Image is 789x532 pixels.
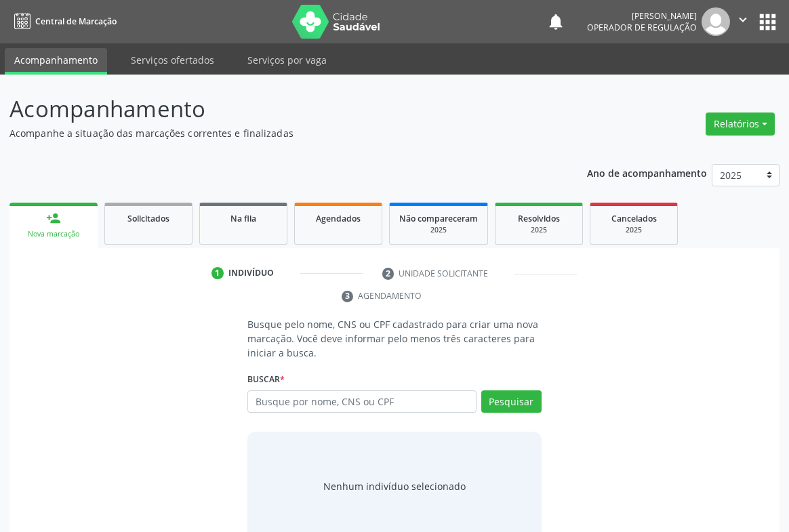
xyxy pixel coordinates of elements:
[730,7,756,36] button: 
[247,317,542,360] p: Busque pelo nome, CNS ou CPF cadastrado para criar uma nova marcação. Você deve informar pelo men...
[19,229,88,239] div: Nova marcação
[238,48,336,72] a: Serviços por vaga
[587,22,697,33] span: Operador de regulação
[228,267,274,279] div: Indivíduo
[127,213,169,224] span: Solicitados
[518,213,560,224] span: Resolvidos
[505,225,573,235] div: 2025
[735,12,750,27] i: 
[9,10,117,33] a: Central de Marcação
[611,213,657,224] span: Cancelados
[9,126,548,140] p: Acompanhe a situação das marcações correntes e finalizadas
[702,7,730,36] img: img
[587,10,697,22] div: [PERSON_NAME]
[546,12,565,31] button: notifications
[316,213,361,224] span: Agendados
[399,213,478,224] span: Não compareceram
[35,16,117,27] span: Central de Marcação
[121,48,224,72] a: Serviços ofertados
[46,211,61,226] div: person_add
[706,112,775,136] button: Relatórios
[323,479,466,493] div: Nenhum indivíduo selecionado
[211,267,224,279] div: 1
[399,225,478,235] div: 2025
[247,369,285,390] label: Buscar
[9,92,548,126] p: Acompanhamento
[5,48,107,75] a: Acompanhamento
[481,390,542,413] button: Pesquisar
[600,225,668,235] div: 2025
[230,213,256,224] span: Na fila
[247,390,477,413] input: Busque por nome, CNS ou CPF
[756,10,780,34] button: apps
[587,164,707,181] p: Ano de acompanhamento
